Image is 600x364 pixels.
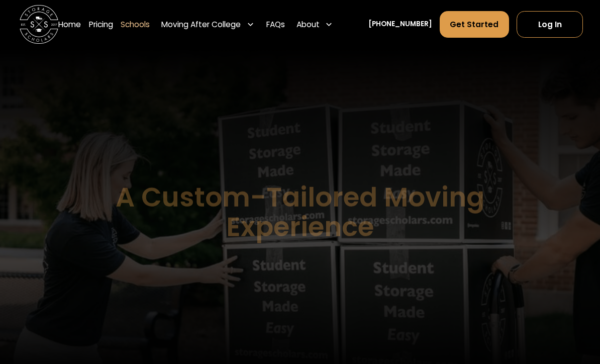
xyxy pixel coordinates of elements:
div: About [296,19,320,30]
div: Moving After College [161,19,241,30]
a: Get Started [440,11,509,37]
a: FAQs [266,11,285,38]
div: About [292,11,337,38]
h1: A Custom-Tailored Moving Experience [66,183,533,241]
a: Pricing [89,11,113,38]
img: Storage Scholars main logo [20,5,58,44]
a: Schools [121,11,150,38]
a: Home [58,11,81,38]
a: Log In [517,11,583,37]
a: [PHONE_NUMBER] [368,19,432,29]
div: Moving After College [158,11,259,38]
